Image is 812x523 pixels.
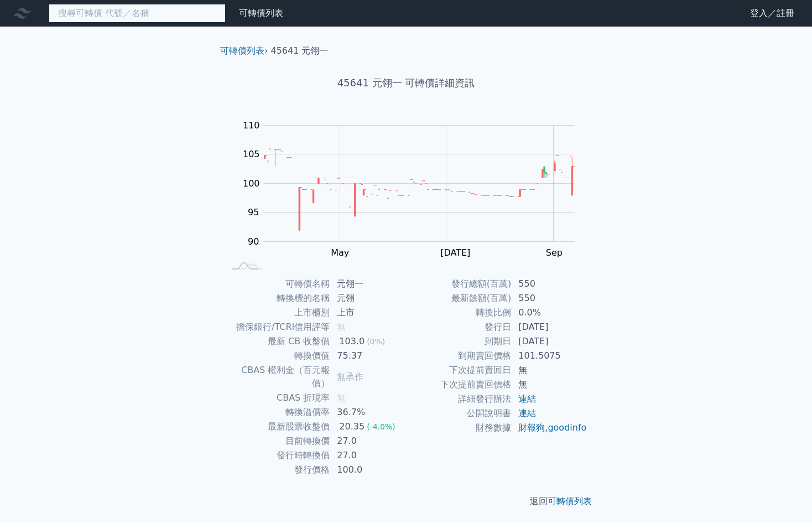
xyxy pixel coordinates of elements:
td: 最新 CB 收盤價 [225,334,330,349]
span: (0%) [367,337,385,346]
a: 可轉債列表 [220,45,264,56]
td: [DATE] [512,334,587,349]
tspan: [DATE] [440,247,470,258]
td: 最新股票收盤價 [225,420,330,434]
td: CBAS 權利金（百元報價） [225,363,330,391]
input: 搜尋可轉債 代號／名稱 [49,4,226,23]
td: 元翎 [330,291,406,305]
tspan: 105 [243,149,260,159]
td: 轉換標的名稱 [225,291,330,305]
td: 發行日 [406,320,512,334]
td: 101.5075 [512,349,587,363]
td: 無 [512,363,587,377]
td: 轉換價值 [225,349,330,363]
tspan: 110 [243,120,260,131]
div: 103.0 [337,335,367,348]
td: 0.0% [512,305,587,320]
td: 詳細發行辦法 [406,392,512,406]
li: 45641 元翎一 [271,44,329,58]
td: 擔保銀行/TCRI信用評等 [225,320,330,334]
li: › [220,44,268,58]
td: 到期賣回價格 [406,349,512,363]
a: 財報狗 [518,422,545,433]
tspan: 95 [248,207,259,218]
td: 財務數據 [406,421,512,435]
td: 27.0 [330,434,406,448]
td: 無 [512,377,587,392]
td: 到期日 [406,334,512,349]
tspan: 100 [243,178,260,189]
td: 100.0 [330,463,406,477]
td: 上市櫃別 [225,305,330,320]
td: 36.7% [330,405,406,420]
a: goodinfo [548,422,586,433]
td: 550 [512,291,587,305]
td: 公開說明書 [406,406,512,421]
td: 轉換比例 [406,305,512,320]
td: 下次提前賣回日 [406,363,512,377]
td: 75.37 [330,349,406,363]
td: , [512,421,587,435]
div: 20.35 [337,420,367,433]
td: 27.0 [330,448,406,463]
tspan: 90 [248,236,259,247]
td: [DATE] [512,320,587,334]
td: 目前轉換價 [225,434,330,448]
span: (-4.0%) [367,422,395,431]
tspan: May [331,247,349,258]
td: 550 [512,277,587,291]
td: CBAS 折現率 [225,391,330,405]
td: 發行價格 [225,463,330,477]
g: Chart [237,120,591,258]
td: 上市 [330,305,406,320]
td: 元翎一 [330,277,406,291]
a: 連結 [518,393,536,404]
a: 可轉債列表 [239,8,283,18]
span: 無 [337,322,346,332]
td: 轉換溢價率 [225,405,330,420]
a: 連結 [518,408,536,418]
td: 最新餘額(百萬) [406,291,512,305]
a: 可轉債列表 [548,496,592,506]
td: 下次提前賣回價格 [406,377,512,392]
p: 返回 [211,495,601,508]
span: 無 [337,392,346,403]
td: 發行時轉換價 [225,448,330,463]
tspan: Sep [546,247,563,258]
span: 無承作 [337,371,363,382]
a: 登入／註冊 [741,4,803,22]
td: 可轉債名稱 [225,277,330,291]
td: 發行總額(百萬) [406,277,512,291]
h1: 45641 元翎一 可轉債詳細資訊 [211,75,601,91]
